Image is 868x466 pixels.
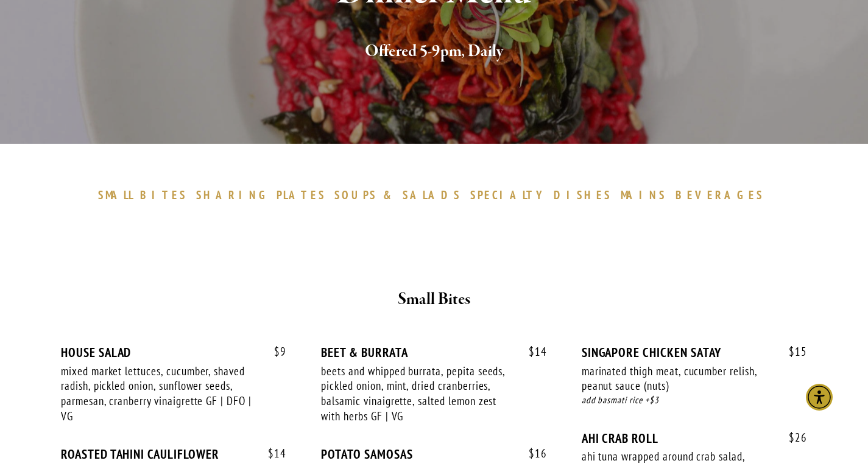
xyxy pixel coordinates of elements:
[256,447,286,461] span: 14
[470,188,548,202] span: SPECIALTY
[582,345,807,360] div: SINGAPORE CHICKEN SATAY
[61,364,252,424] div: mixed market lettuces, cucumber, shaved radish, pickled onion, sunflower seeds, parmesan, cranber...
[61,447,286,462] div: ROASTED TAHINI CAULIFLOWER
[621,188,672,202] a: MAINS
[777,345,807,359] span: 15
[196,188,331,202] a: SHARINGPLATES
[777,431,807,445] span: 26
[98,188,135,202] span: SMALL
[268,446,274,461] span: $
[789,344,795,359] span: $
[383,188,397,202] span: &
[83,39,785,65] h2: Offered 5-9pm, Daily
[403,188,461,202] span: SALADS
[554,188,612,202] span: DISHES
[529,446,535,461] span: $
[398,289,470,310] strong: Small Bites
[321,345,546,360] div: BEET & BURRATA
[470,188,618,202] a: SPECIALTYDISHES
[277,188,326,202] span: PLATES
[334,188,467,202] a: SOUPS&SALADS
[334,188,377,202] span: SOUPS
[274,344,280,359] span: $
[517,447,547,461] span: 16
[140,188,187,202] span: BITES
[517,345,547,359] span: 14
[321,364,512,424] div: beets and whipped burrata, pepita seeds, pickled onion, mint, dried cranberries, balsamic vinaigr...
[529,344,535,359] span: $
[676,188,764,202] span: BEVERAGES
[676,188,771,202] a: BEVERAGES
[789,430,795,445] span: $
[262,345,286,359] span: 9
[621,188,666,202] span: MAINS
[582,364,772,394] div: marinated thigh meat, cucumber relish, peanut sauce (nuts)
[806,384,833,411] div: Accessibility Menu
[98,188,194,202] a: SMALLBITES
[321,447,546,462] div: POTATO SAMOSAS
[61,345,286,360] div: HOUSE SALAD
[582,431,807,446] div: AHI CRAB ROLL
[582,394,807,408] div: add basmati rice +$3
[196,188,270,202] span: SHARING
